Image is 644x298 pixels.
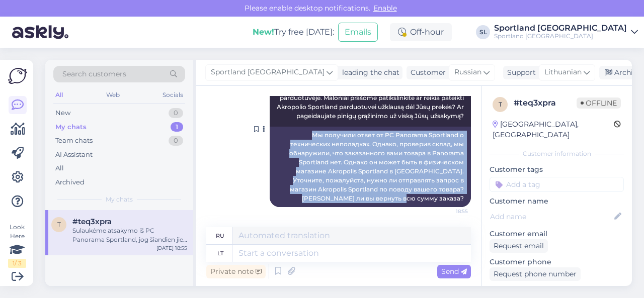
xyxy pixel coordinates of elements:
p: Customer tags [490,164,624,175]
div: Try free [DATE]: [253,26,334,38]
span: t [499,101,502,108]
div: 1 [171,122,183,132]
p: Customer phone [490,257,624,267]
div: 0 [169,108,183,118]
div: Off-hour [390,23,452,41]
span: Search customers [62,69,126,79]
div: Customer [407,67,446,78]
div: Customer information [490,149,624,158]
button: Emails [338,23,378,42]
div: Sulaukėme atsakymo iš PC Panorama Sportland, jog šiandien jie turi techninių kliūčių. Tačiau perž... [72,226,187,244]
div: Request phone number [490,267,581,281]
div: [DATE] 18:55 [156,244,187,252]
div: Sportland [GEOGRAPHIC_DATA] [494,24,627,32]
div: Мы получили ответ от PC Panorama Sportland о технических неполадках. Однако, проверив склад, мы о... [270,127,471,207]
a: Sportland [GEOGRAPHIC_DATA]Sportland [GEOGRAPHIC_DATA] [494,24,638,40]
input: Add a tag [490,177,624,192]
div: New [55,108,70,118]
span: t [57,221,61,228]
div: ru [216,227,224,244]
div: Sportland [GEOGRAPHIC_DATA] [494,32,627,40]
div: 0 [169,136,183,146]
div: Request email [490,239,548,253]
div: [GEOGRAPHIC_DATA], [GEOGRAPHIC_DATA] [493,119,614,140]
p: Visited pages [490,285,624,295]
div: All [53,88,65,102]
div: Team chats [55,136,93,146]
div: Archived [55,177,85,187]
img: Askly Logo [8,68,27,84]
div: All [55,163,64,173]
div: Support [503,67,536,78]
span: #teq3xpra [72,217,112,226]
span: Send [441,267,467,276]
div: Look Here [8,223,26,268]
b: New! [253,27,274,37]
p: Customer name [490,196,624,207]
div: lt [217,245,223,262]
span: My chats [106,195,133,204]
span: Sportland [GEOGRAPHIC_DATA] [211,67,325,78]
span: Lithuanian [544,67,582,78]
span: 18:55 [430,208,468,215]
div: 1 / 3 [8,259,26,268]
div: SL [476,25,490,39]
div: My chats [55,122,87,132]
span: Enable [370,4,400,13]
div: Socials [160,88,185,102]
p: Customer email [490,229,624,239]
span: Russian [454,67,481,78]
input: Add name [490,211,612,222]
div: # teq3xpra [514,97,577,109]
div: Web [104,88,122,102]
div: Private note [206,265,266,278]
div: leading the chat [338,67,399,78]
span: Offline [577,97,621,109]
div: AI Assistant [55,150,93,160]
